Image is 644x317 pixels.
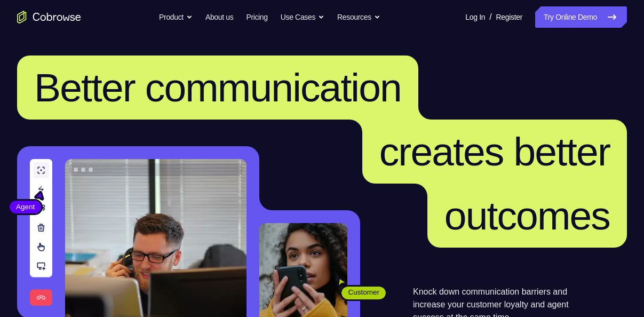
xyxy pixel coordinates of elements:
[379,129,610,174] span: creates better
[34,65,401,110] span: Better communication
[337,6,380,28] button: Resources
[17,11,81,23] a: Go to the home page
[535,6,627,28] a: Try Online Demo
[281,6,324,28] button: Use Cases
[496,6,522,28] a: Register
[489,11,491,23] span: /
[205,6,233,28] a: About us
[159,6,193,28] button: Product
[444,193,610,238] span: outcomes
[246,6,267,28] a: Pricing
[465,6,485,28] a: Log In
